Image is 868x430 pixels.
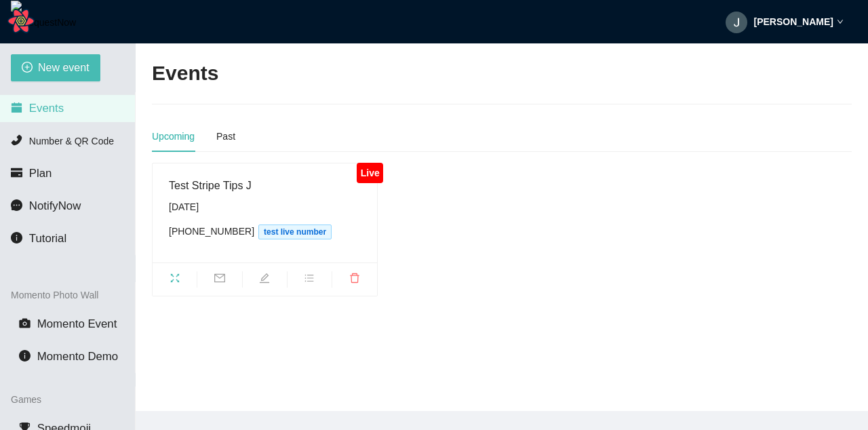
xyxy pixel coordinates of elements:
[37,350,118,363] span: Momento Demo
[11,54,100,81] button: plus-circleNew event
[169,224,361,239] div: [PHONE_NUMBER]
[152,129,195,144] div: Upcoming
[29,136,114,146] span: Number & QR Code
[11,232,22,243] span: info-circle
[19,317,31,329] span: camera
[38,59,90,76] span: New event
[754,16,833,27] strong: [PERSON_NAME]
[11,167,22,178] span: credit-card
[357,163,383,183] div: Live
[29,232,66,245] span: Tutorial
[169,199,361,214] div: [DATE]
[37,317,117,330] span: Momento Event
[153,273,197,288] span: fullscreen
[29,102,64,115] span: Events
[197,273,241,288] span: mail
[169,177,361,194] div: Test Stripe Tips J
[243,273,287,288] span: edit
[726,12,747,33] img: ACg8ocK3gkUkjpe1c0IxWLUlv1TSlZ79iN_bDPixWr38nCtUbSolTQ=s96-c
[11,1,76,44] img: RequestNow
[216,129,235,144] div: Past
[837,18,844,25] span: down
[11,134,22,146] span: phone
[332,273,377,288] span: delete
[19,350,31,361] span: info-circle
[152,60,218,87] h2: Events
[258,224,332,239] span: test live number
[29,199,81,212] span: NotifyNow
[288,273,332,288] span: bars
[7,7,35,35] button: Open React Query Devtools
[11,199,22,211] span: message
[11,102,22,113] span: calendar
[29,167,52,180] span: Plan
[22,62,33,75] span: plus-circle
